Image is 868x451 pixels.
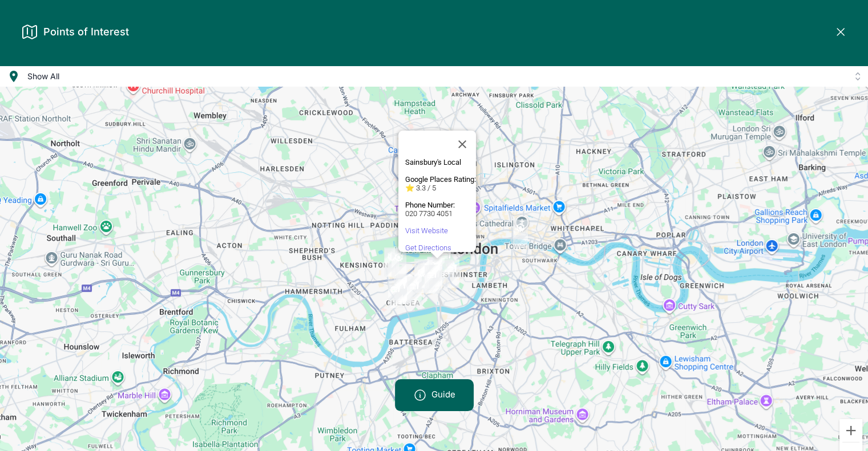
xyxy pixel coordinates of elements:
div:  [410,260,434,298]
div:  [383,275,407,312]
div:  [410,254,434,292]
div:  [422,253,446,290]
div:  [508,215,532,253]
div: ⭐️ 3.3 / 5 020 7730 4051 [405,158,476,252]
div:  [380,243,403,281]
p: Guide [431,388,455,402]
div:  [423,253,447,291]
div:  [425,254,449,291]
button: Zoom in [839,419,862,442]
div:  [393,269,417,307]
strong: Google Places Rating: [405,175,476,184]
div:  [391,270,415,308]
div:  [413,255,437,293]
div:  [402,272,426,310]
div:  [423,260,447,298]
div:  [440,255,464,292]
div:  [389,271,413,309]
div:  [380,244,404,282]
div:  [387,245,411,282]
strong: Sainsbury's Local [405,158,461,166]
a: Get Directions [405,243,451,252]
h2: Points of Interest [43,24,129,40]
button: Close [449,131,476,158]
a: Visit Website [405,226,448,235]
i:  [7,70,21,83]
div:  [423,252,447,290]
div:  [420,261,444,298]
strong: Phone Number: [405,201,455,209]
span: Show All [27,70,59,83]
